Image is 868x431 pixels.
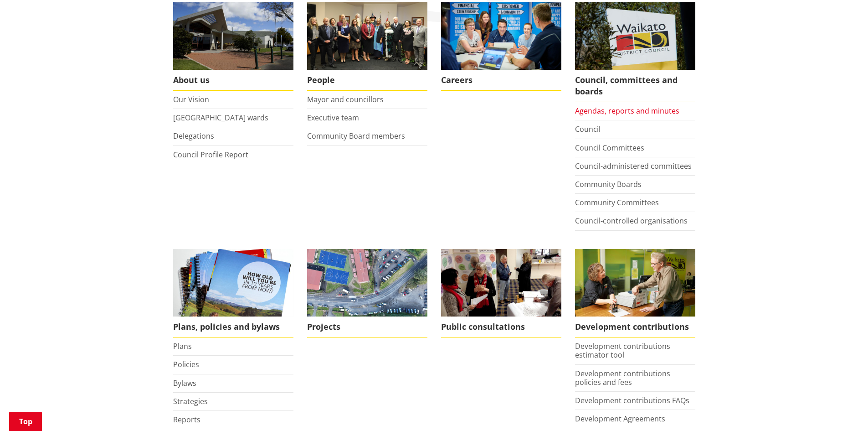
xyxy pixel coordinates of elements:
span: Public consultations [441,317,561,338]
img: Long Term Plan [173,249,293,317]
img: Fees [575,249,695,317]
a: Executive team [307,113,359,123]
a: Plans [173,341,192,351]
a: Community Boards [575,179,642,189]
a: Development Agreements [575,414,665,424]
a: Agendas, reports and minutes [575,106,679,116]
span: People [307,70,427,91]
img: Office staff in meeting - Career page [441,2,561,70]
a: Community Committees [575,197,659,208]
img: 2022 Council [307,2,427,70]
span: Projects [307,317,427,338]
a: Top [9,412,42,431]
span: Development contributions [575,317,695,338]
a: Mayor and councillors [307,94,384,104]
a: Council [575,124,601,134]
a: Council Committees [575,143,644,153]
a: Reports [173,415,200,425]
a: Waikato-District-Council-sign Council, committees and boards [575,2,695,102]
img: Waikato-District-Council-sign [575,2,695,70]
a: Delegations [173,131,214,141]
a: Careers [441,2,561,91]
a: WDC Building 0015 About us [173,2,293,91]
a: 2022 Council People [307,2,427,91]
a: Our Vision [173,94,209,104]
a: public-consultations Public consultations [441,249,561,338]
a: Community Board members [307,131,405,141]
a: Development contributions estimator tool [575,341,670,360]
span: Council, committees and boards [575,70,695,102]
a: Policies [173,359,199,369]
a: Council-controlled organisations [575,216,688,226]
a: We produce a number of plans, policies and bylaws including the Long Term Plan Plans, policies an... [173,249,293,338]
a: Strategies [173,396,208,406]
a: Council Profile Report [173,150,248,160]
img: WDC Building 0015 [173,2,293,70]
a: Projects [307,249,427,338]
img: DJI_0336 [307,249,427,317]
a: FInd out more about fees and fines here Development contributions [575,249,695,338]
a: Development contributions policies and fees [575,369,670,387]
span: Plans, policies and bylaws [173,317,293,338]
a: [GEOGRAPHIC_DATA] wards [173,113,268,123]
span: About us [173,70,293,91]
a: Council-administered committees [575,161,692,171]
a: Development contributions FAQs [575,395,689,405]
span: Careers [441,70,561,91]
iframe: Messenger Launcher [826,393,859,426]
a: Bylaws [173,378,196,388]
img: public-consultations [441,249,561,317]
